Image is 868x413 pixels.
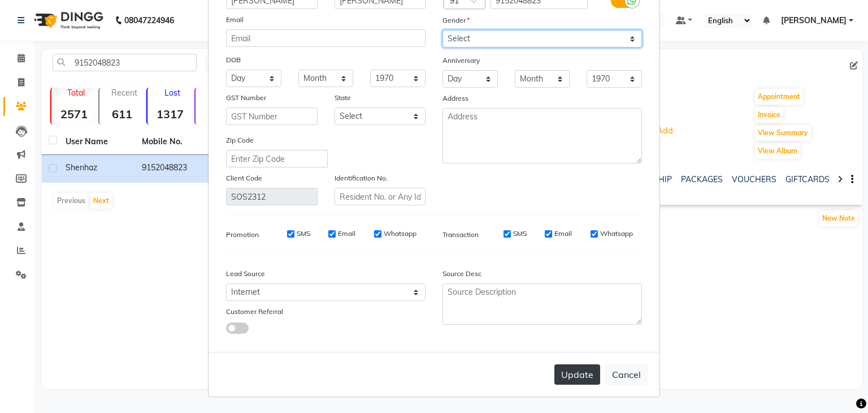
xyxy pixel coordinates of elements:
[297,229,310,239] label: SMS
[226,135,254,145] label: Zip Code
[226,15,244,25] label: Email
[605,364,648,385] button: Cancel
[442,15,470,25] label: Gender
[442,55,480,66] label: Anniversary
[442,269,481,279] label: Source Desc
[226,307,283,317] label: Customer Referral
[226,107,318,125] input: GST Number
[226,269,265,279] label: Lead Source
[226,93,266,103] label: GST Number
[226,188,318,205] input: Client Code
[554,364,600,385] button: Update
[226,173,262,183] label: Client Code
[442,230,479,240] label: Transaction
[554,229,572,239] label: Email
[335,188,426,205] input: Resident No. or Any Id
[226,29,426,47] input: Email
[335,173,388,183] label: Identification No.
[335,93,351,103] label: State
[226,230,259,240] label: Promotion
[226,150,328,167] input: Enter Zip Code
[226,55,241,65] label: DOB
[600,229,633,239] label: Whatsapp
[338,229,355,239] label: Email
[513,229,527,239] label: SMS
[384,229,416,239] label: Whatsapp
[442,93,468,104] label: Address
